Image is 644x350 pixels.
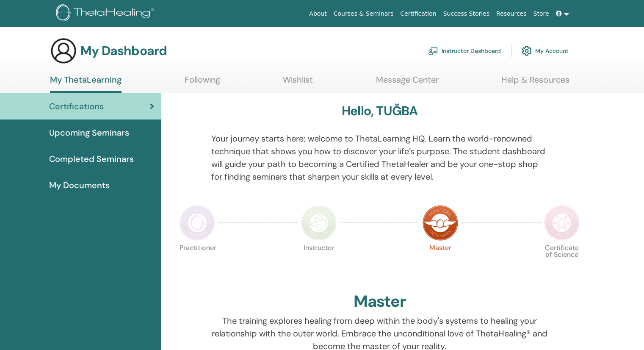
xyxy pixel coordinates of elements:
[49,126,129,139] span: Upcoming Seminars
[211,132,548,183] p: Your journey starts here; welcome to ThetaLearning HQ. Learn the world-renowned technique that sh...
[522,44,532,58] img: cog.svg
[306,6,330,22] a: About
[493,6,530,22] a: Resources
[180,205,215,241] img: Practitioner
[376,75,439,91] a: Message Center
[440,6,493,22] a: Success Stories
[428,42,501,60] a: Instructor Dashboard
[49,153,134,165] span: Completed Seminars
[56,4,157,23] img: logo.png
[301,205,337,241] img: Instructor
[185,75,220,91] a: Following
[50,37,77,64] img: generic-user-icon.jpg
[397,6,439,22] a: Certification
[342,103,417,119] h3: Hello, TUĞBA
[49,179,110,192] span: My Documents
[428,47,438,55] img: chalkboard-teacher.svg
[501,75,569,91] a: Help & Resources
[354,292,406,311] h2: Master
[522,42,569,60] a: My Account
[283,75,313,91] a: Wishlist
[49,100,104,113] span: Certifications
[330,6,397,22] a: Courses & Seminars
[50,75,122,93] a: My ThetaLearning
[530,6,553,22] a: Store
[180,244,215,280] p: Practitioner
[544,244,580,280] p: Certificate of Science
[423,244,458,280] p: Master
[544,205,580,241] img: Certificate of Science
[80,43,167,58] h3: My Dashboard
[301,244,337,280] p: Instructor
[423,205,458,241] img: Master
